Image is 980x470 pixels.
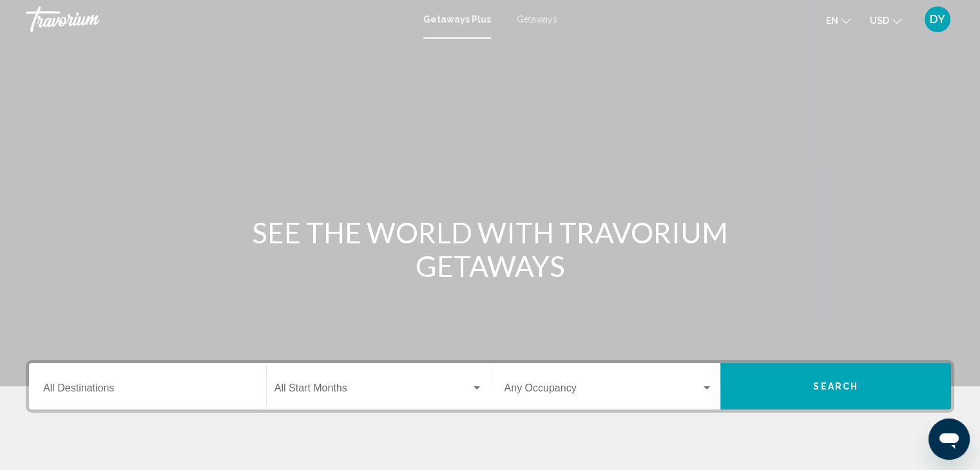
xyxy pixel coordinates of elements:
button: Search [720,363,951,409]
span: en [826,15,838,26]
span: DY [930,13,945,26]
button: Change language [826,11,850,30]
div: Search widget [29,363,951,409]
a: Travorium [26,6,410,32]
span: Search [813,382,858,392]
button: Change currency [870,11,901,30]
a: Getaways Plus [423,14,491,24]
a: Getaways [517,14,557,24]
h1: SEE THE WORLD WITH TRAVORIUM GETAWAYS [249,216,732,283]
span: USD [870,15,889,26]
iframe: Button to launch messaging window [928,418,970,460]
button: User Menu [921,6,954,33]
